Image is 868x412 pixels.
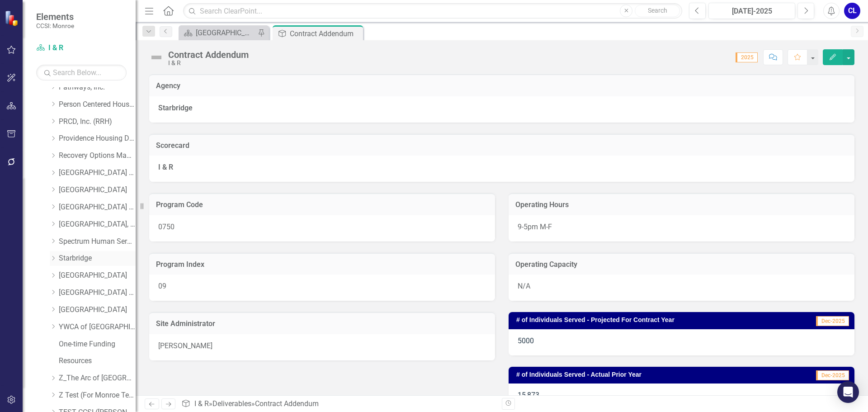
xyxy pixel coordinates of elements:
[156,142,848,150] h3: Scorecard
[59,151,136,161] a: Recovery Options Made Easy
[156,82,848,90] h3: Agency
[59,237,136,247] a: Spectrum Human Services, Inc.
[648,7,667,14] span: Search
[158,223,175,231] span: 0750
[36,65,127,81] input: Search Below...
[5,10,20,26] img: ClearPoint Strategy
[168,60,249,66] div: I & R
[158,104,193,112] strong: Starbridge
[59,339,136,350] a: One-time Funding
[59,185,136,195] a: [GEOGRAPHIC_DATA]
[290,28,361,39] div: Contract Addendum
[844,3,860,19] button: CL
[158,163,173,171] strong: I & R
[156,260,488,269] h3: Program Index
[708,3,795,19] button: [DATE]-2025
[635,5,680,17] button: Search
[59,373,136,384] a: Z_The Arc of [GEOGRAPHIC_DATA]
[516,317,791,323] h3: # of Individuals Served - Projected For Contract Year
[816,370,849,380] span: Dec-2025
[518,223,552,231] span: 9-5pm M-F
[59,270,136,281] a: [GEOGRAPHIC_DATA]
[212,399,251,408] a: Deliverables
[59,219,136,230] a: [GEOGRAPHIC_DATA], Inc.
[518,391,539,399] span: 15,873
[181,399,495,409] div: » »
[183,3,682,19] input: Search ClearPoint...
[518,336,534,345] span: 5000
[158,282,166,290] span: 09
[36,43,127,53] a: I & R
[255,399,319,408] div: Contract Addendum
[59,253,136,264] a: Starbridge
[149,50,164,65] img: Not Defined
[196,27,255,38] div: [GEOGRAPHIC_DATA]
[516,371,779,378] h3: # of Individuals Served - Actual Prior Year
[515,201,848,209] h3: Operating Hours
[59,288,136,298] a: [GEOGRAPHIC_DATA] (RRH)
[168,50,249,60] div: Contract Addendum
[194,399,209,408] a: I & R
[158,341,212,350] span: [PERSON_NAME]
[518,282,530,290] span: N/A
[59,99,136,110] a: Person Centered Housing Options, Inc.
[36,11,74,22] span: Elements
[59,356,136,366] a: Resources
[816,316,849,326] span: Dec-2025
[181,27,255,38] a: [GEOGRAPHIC_DATA]
[59,82,136,93] a: Pathways, Inc.
[36,22,74,29] small: CCSI: Monroe
[59,202,136,213] a: [GEOGRAPHIC_DATA] (RRH)
[156,201,488,209] h3: Program Code
[156,320,488,328] h3: Site Administrator
[736,52,758,62] span: 2025
[59,305,136,315] a: [GEOGRAPHIC_DATA]
[59,168,136,178] a: [GEOGRAPHIC_DATA] (RRH)
[59,133,136,144] a: Providence Housing Development Corporation
[59,322,136,332] a: YWCA of [GEOGRAPHIC_DATA] and [GEOGRAPHIC_DATA]
[712,6,792,17] div: [DATE]-2025
[59,117,136,127] a: PRCD, Inc. (RRH)
[515,260,848,269] h3: Operating Capacity
[837,381,859,403] div: Open Intercom Messenger
[59,390,136,401] a: Z Test (For Monroe Testing)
